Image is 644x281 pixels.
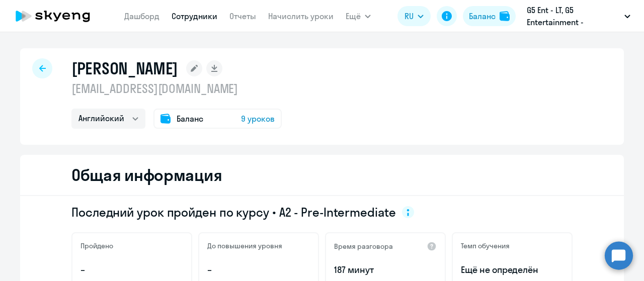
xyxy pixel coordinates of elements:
[71,204,396,220] span: Последний урок пройден по курсу • A2 - Pre-Intermediate
[405,10,414,22] span: RU
[80,241,113,250] h5: Пройдено
[229,11,256,21] a: Отчеты
[469,10,496,22] div: Баланс
[346,6,371,26] button: Ещё
[463,6,516,26] button: Балансbalance
[172,11,217,21] a: Сотрудники
[461,263,563,276] span: Ещё не определён
[71,80,282,97] p: [EMAIL_ADDRESS][DOMAIN_NAME]
[71,58,178,78] h1: [PERSON_NAME]
[500,11,510,21] img: balance
[334,263,437,276] p: 187 минут
[241,113,275,125] span: 9 уроков
[346,10,361,22] span: Ещё
[80,263,183,276] p: –
[207,263,310,276] p: –
[177,113,203,125] span: Баланс
[124,11,159,21] a: Дашборд
[397,6,431,26] button: RU
[334,242,393,251] h5: Время разговора
[527,4,620,28] p: G5 Ent - LT, G5 Entertainment - [GEOGRAPHIC_DATA] / G5 Holdings LTD
[71,165,222,185] h2: Общая информация
[268,11,334,21] a: Начислить уроки
[522,4,635,28] button: G5 Ent - LT, G5 Entertainment - [GEOGRAPHIC_DATA] / G5 Holdings LTD
[207,241,282,250] h5: До повышения уровня
[461,241,510,250] h5: Темп обучения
